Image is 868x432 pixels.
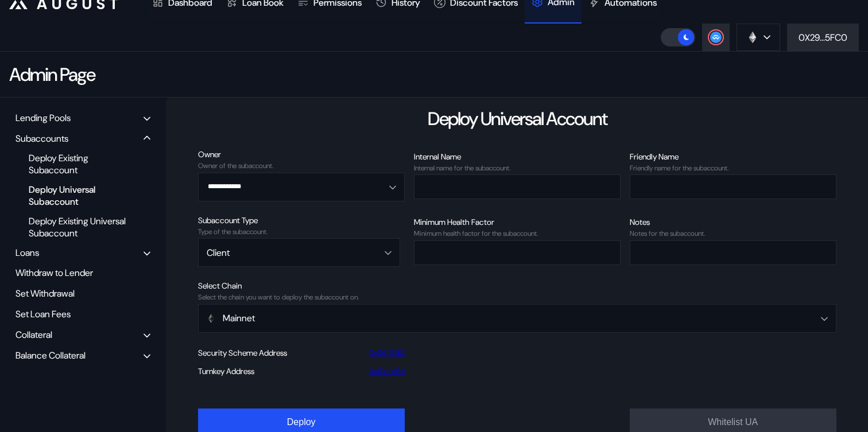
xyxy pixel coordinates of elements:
[198,238,400,267] button: Open menu
[23,213,135,241] div: Deploy Existing Universal Subaccount
[799,32,847,44] div: 0X29...5FC0
[23,150,135,178] div: Deploy Existing Subaccount
[198,348,287,358] div: Security Scheme Address
[746,31,759,44] img: chain logo
[369,367,405,375] a: 0x63...9d5d
[15,329,52,341] div: Collateral
[414,164,621,172] div: Internal name for the subaccount.
[414,217,621,227] div: Minimum Health Factor
[15,112,71,124] div: Lending Pools
[198,228,405,236] div: Type of the subaccount.
[11,264,154,282] div: Withdraw to Lender
[414,229,621,238] div: Minimum health factor for the subaccount.
[9,63,95,87] div: Admin Page
[198,215,405,225] div: Subaccount Type
[630,229,836,238] div: Notes for the subaccount.
[198,173,405,201] button: Open menu
[15,349,86,361] div: Balance Collateral
[630,217,836,227] div: Notes
[198,281,836,291] div: Select Chain
[198,149,405,159] div: Owner
[11,285,154,302] div: Set Withdrawal
[737,24,780,51] button: chain logo
[198,304,836,333] button: Open menu
[428,107,607,131] div: Deploy Universal Account
[630,164,836,172] div: Friendly name for the subaccount.
[207,312,759,324] div: Mainnet
[369,349,405,357] a: 0x06...3382
[23,182,135,209] div: Deploy Universal Subaccount
[207,314,216,323] img: chain-logo
[414,151,621,162] div: Internal Name
[15,247,39,259] div: Loans
[198,293,836,301] div: Select the chain you want to deploy the subaccount on.
[198,162,405,170] div: Owner of the subaccount.
[198,366,254,376] div: Turnkey Address
[15,133,68,145] div: Subaccounts
[630,151,836,162] div: Friendly Name
[787,24,859,51] button: 0X29...5FC0
[11,305,154,323] div: Set Loan Fees
[207,247,371,259] div: Client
